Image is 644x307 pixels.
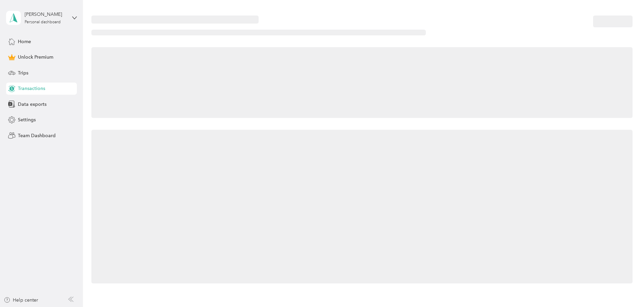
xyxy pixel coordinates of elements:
[18,54,53,61] span: Unlock Premium
[4,297,38,304] button: Help center
[18,116,36,123] span: Settings
[25,20,61,24] div: Personal dashboard
[606,269,644,307] iframe: Everlance-gr Chat Button Frame
[18,85,45,92] span: Transactions
[25,11,67,18] div: [PERSON_NAME]
[18,101,47,108] span: Data exports
[18,69,28,76] span: Trips
[18,132,56,139] span: Team Dashboard
[18,38,31,45] span: Home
